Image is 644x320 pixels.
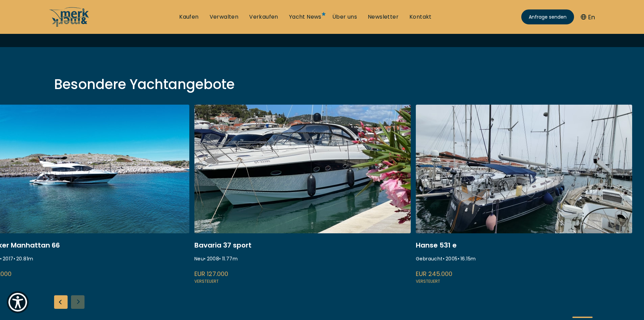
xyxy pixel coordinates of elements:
[7,291,29,313] button: Show Accessibility Preferences
[249,13,278,21] a: Verkaufen
[210,13,239,21] a: Verwalten
[521,9,574,24] a: Anfrage senden
[179,13,198,21] a: Kaufen
[368,13,399,21] a: Newsletter
[529,14,567,21] span: Anfrage senden
[54,295,68,309] div: Previous slide
[581,13,595,22] button: En
[409,13,432,21] a: Kontakt
[289,13,321,21] a: Yacht News
[332,13,357,21] a: Über uns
